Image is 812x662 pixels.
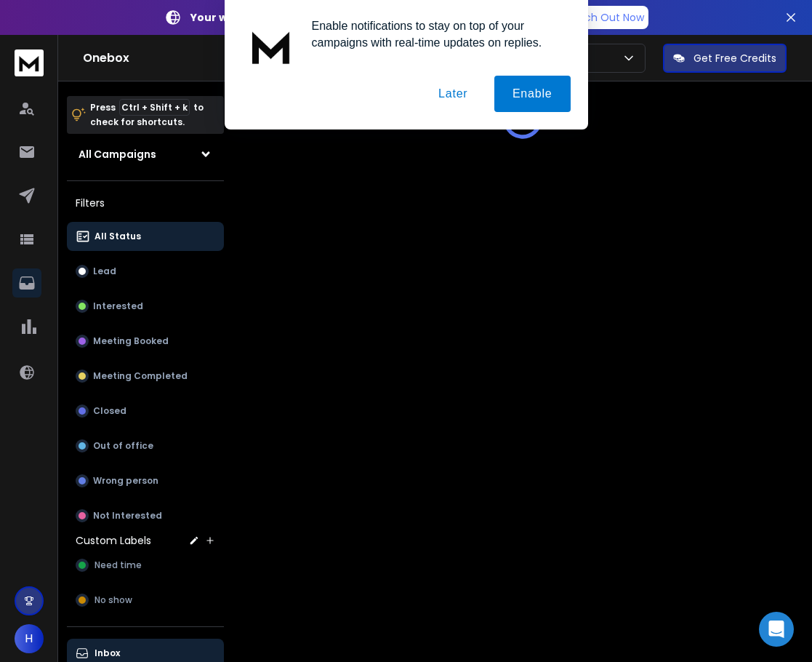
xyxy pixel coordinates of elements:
button: Lead [67,257,224,286]
p: Closed [93,405,126,417]
button: Out of office [67,431,224,460]
button: Closed [67,396,224,426]
p: Meeting Completed [93,370,188,382]
span: No show [95,594,132,606]
button: Interested [67,292,224,321]
h1: All Campaigns [79,147,156,161]
button: All Status [67,222,224,251]
p: Wrong person [93,475,158,487]
p: Out of office [93,440,153,452]
p: Not Interested [93,510,162,522]
button: Enable [494,76,571,112]
button: Need time [67,551,224,580]
button: No show [67,586,224,615]
p: Interested [93,300,143,312]
p: Lead [93,266,116,277]
div: Open Intercom Messenger [759,612,794,647]
button: Meeting Booked [67,327,224,356]
p: Inbox [95,647,120,659]
h3: Custom Labels [76,533,151,548]
button: Wrong person [67,466,224,495]
button: Later [420,76,486,112]
p: All Status [95,231,141,242]
button: H [15,624,44,653]
span: Need time [95,559,142,571]
p: Meeting Booked [93,335,169,347]
button: Not Interested [67,501,224,530]
h3: Filters [67,193,224,213]
button: Meeting Completed [67,362,224,391]
img: notification icon [242,17,300,76]
button: All Campaigns [67,140,224,169]
div: Enable notifications to stay on top of your campaigns with real-time updates on replies. [300,17,571,51]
